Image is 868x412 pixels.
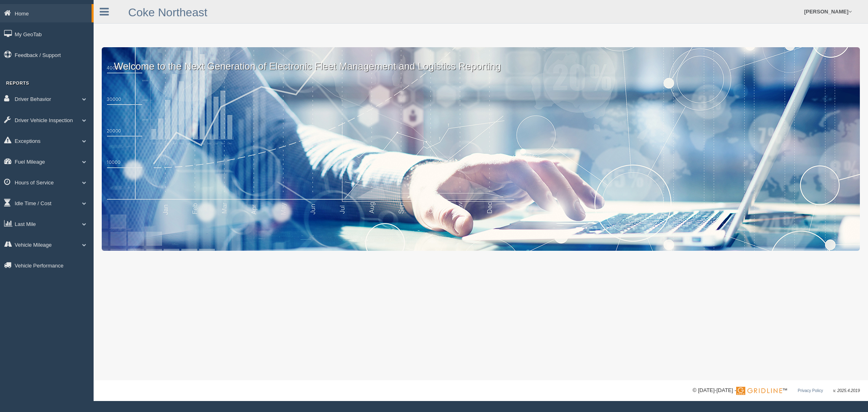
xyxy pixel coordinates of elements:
[693,386,860,395] div: © [DATE]-[DATE] - ™
[102,47,860,73] p: Welcome to the Next Generation of Electronic Fleet Management and Logistics Reporting
[833,388,860,393] span: v. 2025.4.2019
[128,6,208,19] a: Coke Northeast
[736,387,782,395] img: Gridline
[798,388,823,393] a: Privacy Policy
